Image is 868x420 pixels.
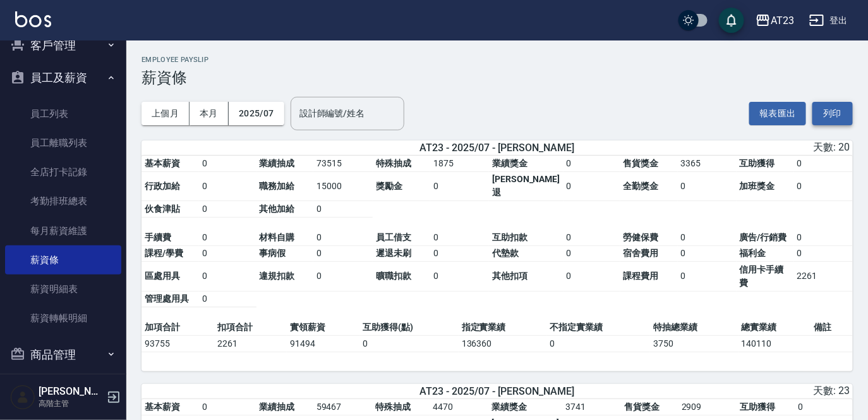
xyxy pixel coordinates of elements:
span: AT23 - 2025/07 - [PERSON_NAME] [420,385,575,397]
span: 其他加給 [260,204,295,214]
td: 59467 [313,399,373,416]
img: Logo [15,11,51,27]
td: 不指定實業績 [546,319,650,336]
a: 員工列表 [5,99,121,128]
td: 加項合計 [142,319,214,336]
td: 0 [546,336,650,352]
span: 區處用具 [145,271,180,281]
td: 93755 [142,336,214,352]
span: 曠職扣款 [376,271,411,281]
td: 0 [564,230,620,246]
span: 宿舍費用 [624,248,659,258]
span: 其他扣項 [492,271,527,281]
button: 員工及薪資 [5,61,121,94]
button: 行銷工具 [5,371,121,404]
td: 0 [199,291,256,307]
span: 互助獲得 [740,402,776,412]
td: 0 [199,171,256,201]
span: 業績抽成 [259,402,294,412]
td: 0 [795,399,853,416]
h2: Employee Payslip [142,56,853,64]
button: AT23 [750,8,799,34]
span: 行政加給 [145,181,180,191]
span: 員工借支 [376,232,411,242]
span: 遲退未刷 [376,248,411,258]
span: 課程/學費 [145,248,183,258]
td: 0 [678,245,737,262]
span: 售貨獎金 [624,158,659,168]
span: 課程費用 [624,271,659,281]
a: 薪資轉帳明細 [5,304,121,333]
td: 備註 [811,319,853,336]
span: 業績抽成 [260,158,295,168]
a: 每月薪資維護 [5,216,121,245]
span: AT23 - 2025/07 - [PERSON_NAME] [420,142,575,154]
h5: [PERSON_NAME] [39,385,103,398]
button: 2025/07 [229,102,284,125]
td: 扣項合計 [214,319,287,336]
a: 考勤排班總表 [5,187,121,216]
div: 天數: 20 [617,141,850,154]
span: 基本薪資 [145,158,180,168]
img: Person [10,385,35,410]
span: 廣告/行銷費 [740,232,787,242]
a: 員工離職列表 [5,128,121,157]
div: 天數: 23 [617,385,850,398]
td: 3750 [650,336,738,352]
span: 手續費 [145,232,171,242]
td: 0 [678,171,737,201]
td: 0 [313,245,373,262]
button: 上個月 [142,102,190,125]
td: 0 [199,230,256,246]
span: 職務加給 [260,181,295,191]
td: 0 [199,262,256,292]
span: 特殊抽成 [376,402,411,412]
button: 列印 [812,102,853,125]
button: 商品管理 [5,338,121,371]
td: 136360 [459,336,546,352]
td: 0 [430,230,489,246]
td: 0 [564,156,620,172]
td: 0 [564,171,620,201]
span: 互助獲得 [740,158,775,168]
p: 高階主管 [39,398,103,409]
td: 2261 [794,262,853,292]
td: 0 [564,245,620,262]
td: 140110 [738,336,811,352]
td: 1875 [430,156,489,172]
span: 違規扣款 [260,271,295,281]
span: 管理處用具 [145,293,189,304]
td: 0 [430,262,489,292]
span: [PERSON_NAME]退 [492,174,560,197]
td: 0 [313,230,373,246]
td: 實領薪資 [287,319,359,336]
span: 福利金 [740,248,766,258]
td: 0 [430,245,489,262]
td: 0 [430,171,489,201]
button: 本月 [190,102,229,125]
span: 材料自購 [260,232,295,242]
td: 互助獲得(點) [359,319,459,336]
td: 3741 [562,399,621,416]
table: a dense table [142,156,853,320]
td: 0 [199,399,256,416]
a: 薪資條 [5,245,121,275]
td: 0 [199,156,256,172]
span: 獎勵金 [376,181,402,191]
td: 0 [794,156,853,172]
span: 伙食津貼 [145,204,180,214]
span: 特殊抽成 [376,158,411,168]
span: 業績獎金 [491,402,527,412]
span: 勞健保費 [624,232,659,242]
td: 0 [794,230,853,246]
td: 0 [564,262,620,292]
a: 全店打卡記錄 [5,157,121,187]
td: 4470 [430,399,488,416]
td: 3365 [678,156,737,172]
td: 91494 [287,336,359,352]
td: 73515 [313,156,373,172]
td: 0 [199,245,256,262]
span: 售貨獎金 [624,402,660,412]
td: 2261 [214,336,287,352]
td: 0 [678,230,737,246]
